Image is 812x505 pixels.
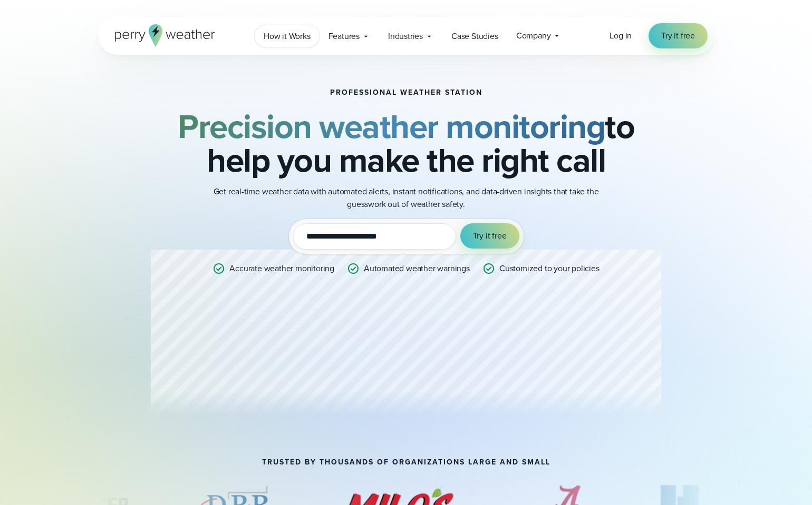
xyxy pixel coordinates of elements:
[460,223,519,249] button: Try it free
[364,262,470,275] p: Automated weather warnings
[255,25,320,47] a: How it Works
[610,29,632,42] a: Log in
[610,29,632,42] span: Log in
[649,23,708,48] a: Try it free
[195,185,617,211] p: Get real-time weather data with automated alerts, instant notifications, and data-driven insights...
[178,102,605,151] strong: Precision weather monitoring
[264,30,311,43] span: How it Works
[516,29,551,42] span: Company
[388,30,423,43] span: Industries
[473,230,507,242] span: Try it free
[661,29,695,42] span: Try it free
[499,262,600,275] p: Customized to your policies
[328,30,360,43] span: Features
[442,25,507,47] a: Case Studies
[151,110,661,177] h2: to help you make the right call
[262,458,550,467] h2: TRUSTED BY THOUSANDS OF ORGANIZATIONS LARGE AND SMALL
[229,262,334,275] p: Accurate weather monitoring
[451,30,498,43] span: Case Studies
[330,88,482,97] h1: Professional Weather Station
